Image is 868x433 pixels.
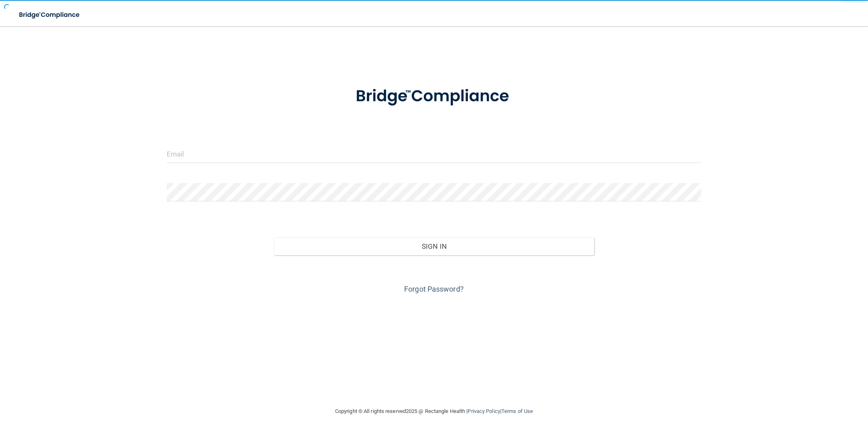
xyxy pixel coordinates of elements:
[285,398,583,424] div: Copyright © All rights reserved 2025 @ Rectangle Health | |
[274,237,595,255] button: Sign In
[167,145,701,163] input: Email
[468,408,500,414] a: Privacy Policy
[404,285,464,293] a: Forgot Password?
[339,75,529,118] img: bridge_compliance_login_screen.278c3ca4.svg
[12,7,87,23] img: bridge_compliance_login_screen.278c3ca4.svg
[501,408,533,414] a: Terms of Use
